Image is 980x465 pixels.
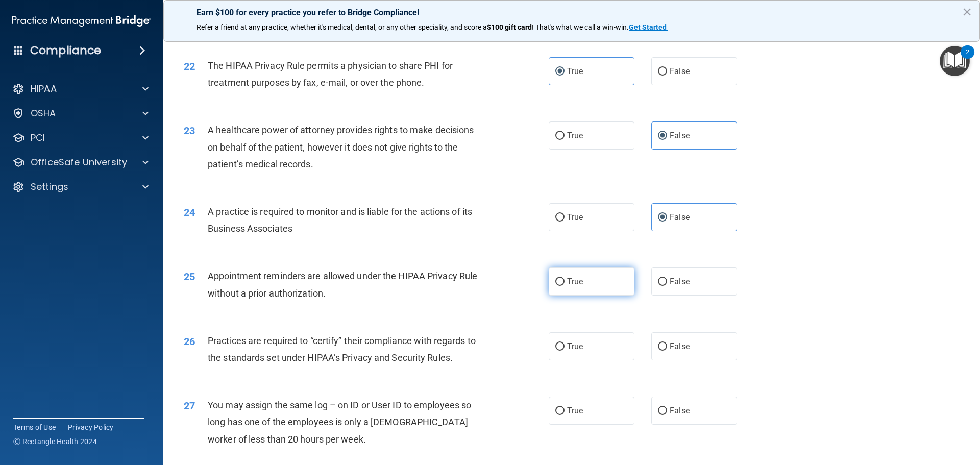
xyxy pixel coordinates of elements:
span: You may assign the same log – on ID or User ID to employees so long has one of the employees is o... [208,400,471,444]
a: OfficeSafe University [12,156,149,168]
input: False [658,132,667,140]
button: Open Resource Center, 2 new notifications [940,46,970,76]
p: Earn $100 for every practice you refer to Bridge Compliance! [197,8,947,17]
a: OSHA [12,107,149,119]
input: False [658,278,667,286]
span: False [670,341,690,351]
span: The HIPAA Privacy Rule permits a physician to share PHI for treatment purposes by fax, e-mail, or... [208,60,453,88]
p: PCI [31,132,45,144]
a: PCI [12,132,149,144]
p: HIPAA [31,83,57,95]
span: 26 [184,335,195,348]
p: OfficeSafe University [31,156,127,168]
span: 22 [184,60,195,72]
strong: Get Started [629,23,667,31]
input: False [658,343,667,351]
span: False [670,131,690,140]
input: False [658,68,667,76]
span: True [567,341,583,351]
span: False [670,66,690,76]
a: Privacy Policy [68,422,114,432]
div: 2 [966,52,969,65]
span: 25 [184,271,195,283]
input: True [555,214,565,222]
span: Ⓒ Rectangle Health 2024 [13,436,97,447]
input: False [658,407,667,415]
input: True [555,278,565,286]
img: PMB logo [12,11,151,31]
strong: $100 gift card [487,23,532,31]
span: 27 [184,400,195,412]
a: Terms of Use [13,422,56,432]
span: True [567,212,583,222]
input: True [555,132,565,140]
span: Refer a friend at any practice, whether it's medical, dental, or any other speciality, and score a [197,23,487,31]
span: Practices are required to “certify” their compliance with regards to the standards set under HIPA... [208,335,476,363]
span: False [670,277,690,286]
p: OSHA [31,107,56,119]
input: True [555,343,565,351]
p: Settings [31,181,68,193]
span: A healthcare power of attorney provides rights to make decisions on behalf of the patient, howeve... [208,125,474,169]
span: ! That's what we call a win-win. [532,23,629,31]
span: False [670,406,690,415]
input: True [555,407,565,415]
span: 23 [184,125,195,137]
button: Close [962,4,972,20]
span: False [670,212,690,222]
span: True [567,131,583,140]
span: Appointment reminders are allowed under the HIPAA Privacy Rule without a prior authorization. [208,271,477,298]
a: Get Started [629,23,668,31]
span: True [567,277,583,286]
span: True [567,406,583,415]
h4: Compliance [30,43,101,58]
span: A practice is required to monitor and is liable for the actions of its Business Associates [208,206,472,234]
span: 24 [184,206,195,218]
a: HIPAA [12,83,149,95]
span: True [567,66,583,76]
input: True [555,68,565,76]
input: False [658,214,667,222]
a: Settings [12,181,149,193]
